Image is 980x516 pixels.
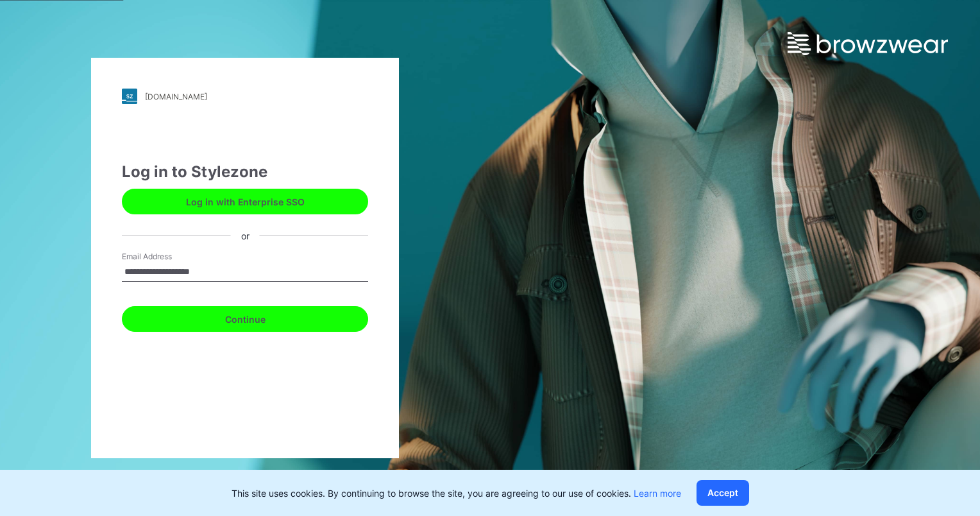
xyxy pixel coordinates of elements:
[122,306,368,332] button: Continue
[231,228,260,242] div: or
[122,251,212,262] label: Email Address
[122,160,368,184] div: Log in to Stylezone
[788,32,948,55] img: browzwear-logo.e42bd6dac1945053ebaf764b6aa21510.svg
[697,480,749,506] button: Accept
[232,486,681,500] p: This site uses cookies. By continuing to browse the site, you are agreeing to our use of cookies.
[122,89,137,104] img: stylezone-logo.562084cfcfab977791bfbf7441f1a819.svg
[122,189,368,214] button: Log in with Enterprise SSO
[145,92,207,101] div: [DOMAIN_NAME]
[634,488,681,499] a: Learn more
[122,89,368,104] a: [DOMAIN_NAME]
